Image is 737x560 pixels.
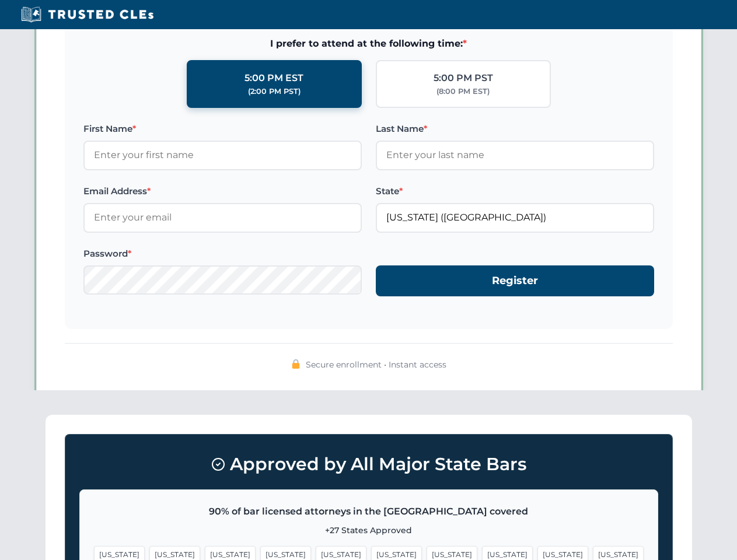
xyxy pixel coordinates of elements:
[83,122,362,136] label: First Name
[376,122,654,136] label: Last Name
[376,203,654,232] input: Florida (FL)
[436,86,490,97] div: (8:00 PM EST)
[291,359,301,369] img: 🔒
[18,6,157,23] img: Trusted CLEs
[376,265,654,296] button: Register
[306,358,446,371] span: Secure enrollment • Instant access
[83,184,362,198] label: Email Address
[79,449,658,480] h3: Approved by All Major State Bars
[94,524,644,537] p: +27 States Approved
[434,71,493,86] div: 5:00 PM PST
[248,86,301,97] div: (2:00 PM PST)
[94,504,644,519] p: 90% of bar licensed attorneys in the [GEOGRAPHIC_DATA] covered
[83,36,654,51] span: I prefer to attend at the following time:
[83,247,362,261] label: Password
[376,184,654,198] label: State
[83,203,362,232] input: Enter your email
[244,71,303,86] div: 5:00 PM EST
[83,141,362,170] input: Enter your first name
[376,141,654,170] input: Enter your last name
